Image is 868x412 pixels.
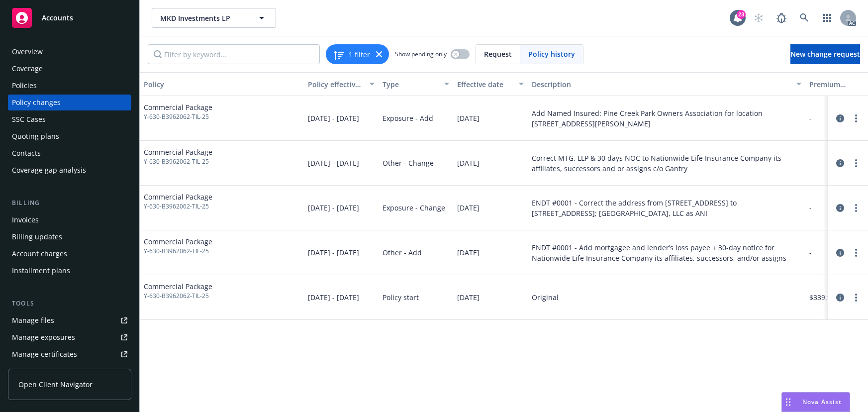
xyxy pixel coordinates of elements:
[772,8,791,28] a: Report a Bug
[8,128,131,144] a: Quoting plans
[457,292,480,303] span: [DATE]
[8,95,131,110] a: Policy changes
[144,236,212,247] span: Commercial Package
[12,145,41,161] div: Contacts
[144,281,212,292] span: Commercial Package
[383,292,419,303] span: Policy start
[304,72,379,96] button: Policy effective dates
[8,329,131,345] a: Manage exposures
[144,102,212,112] span: Commercial Package
[18,379,93,390] span: Open Client Navigator
[8,111,131,127] a: SSC Cases
[12,44,43,60] div: Overview
[8,299,131,309] div: Tools
[152,8,276,28] button: MKD Investments LP
[484,49,512,59] span: Request
[532,153,801,174] div: Correct MTG, LLP & 30 days NOC to Nationwide Life Insurance Company its affiliates, successors an...
[12,61,43,77] div: Coverage
[453,72,528,96] button: Effective date
[8,198,131,208] div: Billing
[8,61,131,77] a: Coverage
[160,13,246,23] span: MKD Investments LP
[532,108,801,129] div: Add Named Insured: Pine Creek Park Owners Association for location [STREET_ADDRESS][PERSON_NAME]
[457,247,480,258] span: [DATE]
[850,292,862,304] a: more
[12,128,59,144] div: Quoting plans
[850,157,862,169] a: more
[395,50,447,58] span: Show pending only
[383,113,433,123] span: Exposure - Add
[12,162,86,178] div: Coverage gap analysis
[809,247,812,258] span: -
[834,202,846,214] a: circleInformation
[802,398,842,406] span: Nova Assist
[834,157,846,169] a: circleInformation
[144,247,212,256] span: Y-630-B3962062-TIL-25
[457,203,480,213] span: [DATE]
[457,79,513,90] div: Effective date
[528,72,805,96] button: Description
[794,8,814,28] a: Search
[12,229,62,245] div: Billing updates
[834,112,846,124] a: circleInformation
[532,198,801,218] div: ENDT #0001 - Correct the address from [STREET_ADDRESS] to [STREET_ADDRESS]; [GEOGRAPHIC_DATA], LL...
[308,158,359,168] span: [DATE] - [DATE]
[144,147,212,157] span: Commercial Package
[8,246,131,262] a: Account charges
[8,229,131,245] a: Billing updates
[850,202,862,214] a: more
[532,292,559,303] div: Original
[8,44,131,60] a: Overview
[12,263,70,279] div: Installment plans
[308,203,359,213] span: [DATE] - [DATE]
[8,145,131,161] a: Contacts
[42,14,73,22] span: Accounts
[144,79,300,90] div: Policy
[144,292,212,301] span: Y-630-B3962062-TIL-25
[148,44,320,64] input: Filter by keyword...
[790,44,860,64] a: New change request
[8,263,131,279] a: Installment plans
[12,312,54,328] div: Manage files
[144,192,212,202] span: Commercial Package
[834,292,846,304] a: circleInformation
[8,4,131,32] a: Accounts
[12,346,77,362] div: Manage certificates
[12,95,61,110] div: Policy changes
[850,247,862,259] a: more
[144,157,212,166] span: Y-630-B3962062-TIL-25
[12,111,46,127] div: SSC Cases
[817,8,837,28] a: Switch app
[12,246,67,262] div: Account charges
[12,78,37,94] div: Policies
[308,113,359,123] span: [DATE] - [DATE]
[140,72,304,96] button: Policy
[383,203,445,213] span: Exposure - Change
[457,158,480,168] span: [DATE]
[782,393,794,412] div: Drag to move
[532,79,790,90] div: Description
[749,8,769,28] a: Start snowing
[809,79,865,90] div: Premium change
[528,49,575,59] span: Policy history
[809,203,812,213] span: -
[383,158,434,168] span: Other - Change
[532,242,801,263] div: ENDT #0001 - Add mortgagee and lender’s loss payee + 30-day notice for Nationwide Life Insurance ...
[809,113,812,123] span: -
[379,72,453,96] button: Type
[781,392,850,412] button: Nova Assist
[8,212,131,228] a: Invoices
[144,112,212,121] span: Y-630-B3962062-TIL-25
[850,112,862,124] a: more
[308,247,359,258] span: [DATE] - [DATE]
[144,202,212,211] span: Y-630-B3962062-TIL-25
[383,79,438,90] div: Type
[737,10,746,19] div: 23
[12,329,75,345] div: Manage exposures
[12,212,39,228] div: Invoices
[457,113,480,123] span: [DATE]
[8,312,131,328] a: Manage files
[308,292,359,303] span: [DATE] - [DATE]
[809,158,812,168] span: -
